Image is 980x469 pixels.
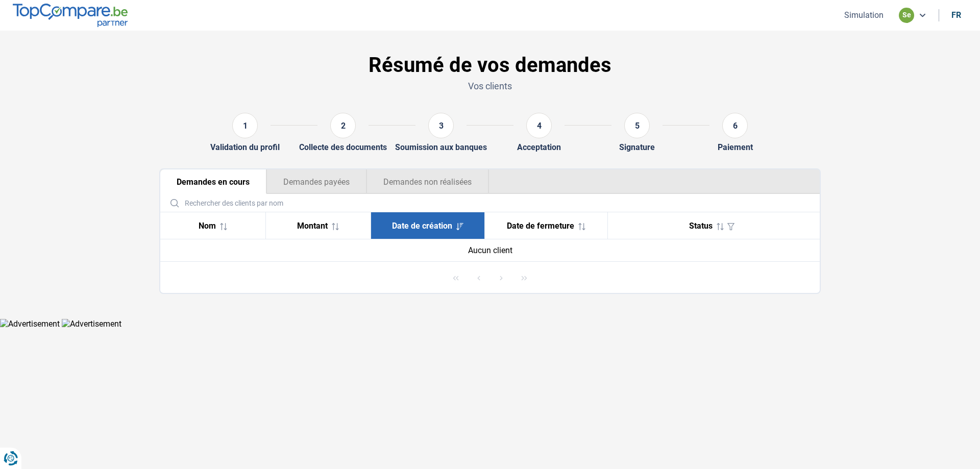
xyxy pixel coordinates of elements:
div: Acceptation [517,142,561,152]
img: TopCompare.be [13,4,128,27]
div: 4 [526,113,552,138]
button: First Page [446,267,466,288]
div: 2 [330,113,356,138]
span: Date de création [392,221,452,231]
button: Last Page [514,267,534,288]
div: 5 [624,113,650,138]
input: Rechercher des clients par nom [164,194,816,212]
span: Status [689,221,713,231]
div: Soumission aux banques [395,142,487,152]
p: Vos clients [159,80,821,92]
span: Date de fermeture [507,221,574,231]
button: Previous Page [469,267,489,288]
button: Demandes payées [266,169,366,194]
div: se [899,8,914,23]
h1: Résumé de vos demandes [159,53,821,78]
span: Nom [199,221,216,231]
span: Montant [297,221,328,231]
button: Next Page [491,267,511,288]
div: fr [951,10,961,20]
div: 1 [232,113,258,138]
div: Collecte des documents [299,142,387,152]
div: Signature [619,142,655,152]
div: 3 [428,113,454,138]
button: Demandes non réalisées [366,169,489,194]
div: Validation du profil [210,142,280,152]
img: Advertisement [62,319,121,329]
div: Aucun client [168,245,812,255]
div: 6 [722,113,748,138]
button: Demandes en cours [160,169,266,194]
div: Paiement [718,142,753,152]
button: Simulation [841,10,887,20]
